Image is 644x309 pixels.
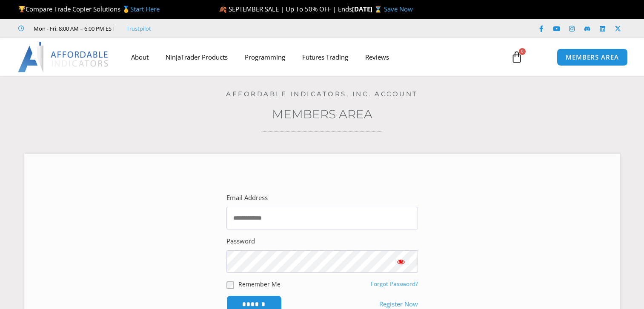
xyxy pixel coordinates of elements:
a: Save Now [384,5,413,13]
a: Trustpilot [126,23,151,34]
a: Start Here [130,5,160,13]
img: LogoAI | Affordable Indicators – NinjaTrader [18,42,109,72]
span: Mon - Fri: 8:00 AM – 6:00 PM EST [31,23,114,34]
a: Affordable Indicators, Inc. Account [226,90,418,98]
button: Show password [384,250,418,273]
img: 🏆 [19,6,25,12]
label: Email Address [226,192,268,204]
nav: Menu [123,47,503,67]
a: MEMBERS AREA [557,49,628,66]
span: MEMBERS AREA [566,54,619,60]
a: Reviews [357,47,398,67]
label: Password [226,235,255,247]
a: 0 [498,45,535,69]
a: Futures Trading [294,47,357,67]
label: Remember Me [238,280,280,289]
a: Programming [236,47,294,67]
span: 0 [519,48,526,55]
span: 🍂 SEPTEMBER SALE | Up To 50% OFF | Ends [219,5,352,13]
span: Compare Trade Copier Solutions 🥇 [18,5,160,13]
a: NinjaTrader Products [157,47,236,67]
a: Forgot Password? [371,280,418,288]
strong: [DATE] ⌛ [352,5,384,13]
a: Members Area [272,107,372,121]
a: About [123,47,157,67]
